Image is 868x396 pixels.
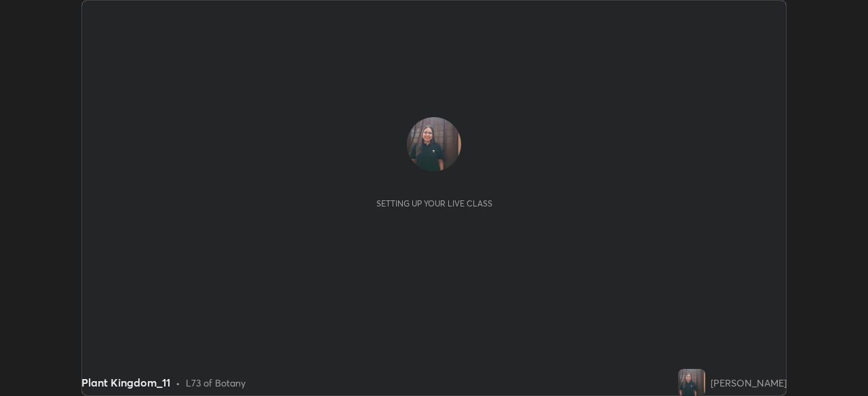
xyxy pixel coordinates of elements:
div: Plant Kingdom_11 [81,374,170,391]
img: 815e494cd96e453d976a72106007bfc6.jpg [678,369,705,396]
img: 815e494cd96e453d976a72106007bfc6.jpg [407,117,461,171]
div: [PERSON_NAME] [711,376,787,390]
div: Setting up your live class [376,198,492,208]
div: • [176,376,180,390]
div: L73 of Botany [186,376,245,390]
